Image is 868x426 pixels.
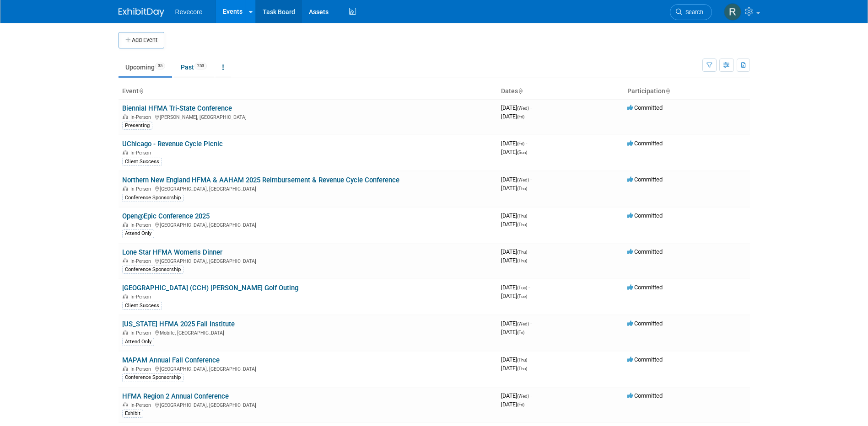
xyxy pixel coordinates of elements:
a: Search [670,4,712,20]
span: (Thu) [517,186,527,191]
span: [DATE] [501,392,532,399]
span: (Wed) [517,394,529,399]
div: [PERSON_NAME], [GEOGRAPHIC_DATA] [122,113,494,120]
a: Northern New England HFMA & AAHAM 2025 Reimbursement & Revenue Cycle Conference [122,176,399,184]
span: - [526,140,527,147]
span: Committed [627,320,663,327]
div: [GEOGRAPHIC_DATA], [GEOGRAPHIC_DATA] [122,401,494,408]
span: [DATE] [501,257,527,264]
span: [DATE] [501,356,530,363]
th: Event [119,84,497,99]
span: [DATE] [501,185,527,192]
span: (Wed) [517,106,529,111]
span: - [528,212,530,219]
span: (Thu) [517,250,527,255]
span: [DATE] [501,365,527,372]
div: Client Success [122,302,162,310]
div: Presenting [122,122,152,130]
span: - [528,356,530,363]
span: [DATE] [501,329,524,335]
a: Past253 [174,59,214,76]
span: Committed [627,212,663,219]
img: In-Person Event [123,114,128,119]
span: (Tue) [517,285,527,290]
span: - [528,284,530,291]
img: In-Person Event [123,258,128,263]
div: [GEOGRAPHIC_DATA], [GEOGRAPHIC_DATA] [122,185,494,192]
span: Committed [627,140,663,147]
span: - [528,248,530,255]
img: In-Person Event [123,222,128,227]
img: In-Person Event [123,402,128,407]
span: In-Person [130,366,154,372]
span: [DATE] [501,284,530,291]
a: MAPAM Annual Fall Conference [122,356,220,364]
img: Rachael Sires [724,3,741,21]
span: - [530,320,532,327]
span: (Thu) [517,213,527,218]
span: (Fri) [517,141,524,146]
span: (Thu) [517,258,527,263]
img: In-Person Event [123,186,128,191]
a: Open@Epic Conference 2025 [122,212,210,220]
span: [DATE] [501,212,530,219]
th: Dates [497,84,624,99]
span: (Sun) [517,150,527,155]
div: Exhibit [122,410,143,418]
div: Conference Sponsorship [122,194,183,202]
a: Sort by Participation Type [665,87,670,95]
div: Mobile, [GEOGRAPHIC_DATA] [122,329,494,336]
div: Conference Sponsorship [122,266,183,274]
span: (Thu) [517,222,527,227]
span: (Thu) [517,366,527,371]
span: 253 [194,63,207,69]
span: In-Person [130,258,154,264]
span: Revecore [175,8,203,16]
div: [GEOGRAPHIC_DATA], [GEOGRAPHIC_DATA] [122,257,494,264]
span: - [530,176,532,183]
span: (Thu) [517,357,527,362]
span: - [530,392,532,399]
span: [DATE] [501,320,532,327]
button: Add Event [119,32,164,48]
span: Committed [627,104,663,111]
span: [DATE] [501,176,532,183]
span: [DATE] [501,401,524,408]
span: [DATE] [501,113,524,120]
img: In-Person Event [123,294,128,298]
span: (Fri) [517,330,524,335]
a: Biennial HFMA Tri-State Conference [122,104,232,112]
span: (Fri) [517,402,524,407]
span: (Tue) [517,294,527,299]
span: In-Person [130,294,154,300]
span: In-Person [130,402,154,408]
a: HFMA Region 2 Annual Conference [122,392,229,400]
a: Sort by Event Name [139,87,143,95]
a: Lone Star HFMA Women's Dinner [122,248,222,256]
div: Client Success [122,158,162,166]
img: In-Person Event [123,330,128,335]
span: (Fri) [517,114,524,119]
span: [DATE] [501,293,527,299]
a: Upcoming35 [119,59,172,76]
span: In-Person [130,114,154,120]
span: Committed [627,176,663,183]
th: Participation [624,84,750,99]
div: [GEOGRAPHIC_DATA], [GEOGRAPHIC_DATA] [122,365,494,372]
span: [DATE] [501,140,527,147]
div: Attend Only [122,338,154,346]
a: Sort by Start Date [518,87,523,95]
img: ExhibitDay [119,8,164,17]
div: Conference Sponsorship [122,373,183,382]
span: (Wed) [517,177,529,182]
div: Attend Only [122,229,154,238]
span: In-Person [130,186,154,192]
span: In-Person [130,330,154,336]
span: - [530,104,532,111]
span: Committed [627,284,663,291]
span: (Wed) [517,321,529,326]
span: [DATE] [501,221,527,228]
a: UChicago - Revenue Cycle Picnic [122,140,223,148]
a: [GEOGRAPHIC_DATA] (CCH) [PERSON_NAME] Golf Outing [122,284,298,292]
span: [DATE] [501,248,530,255]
